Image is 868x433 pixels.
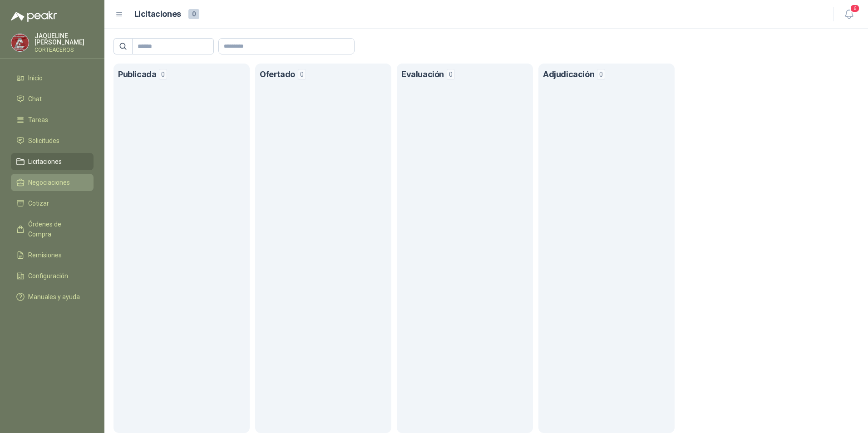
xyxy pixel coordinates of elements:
span: Órdenes de Compra [28,219,85,239]
a: Chat [11,90,94,108]
span: Tareas [28,115,48,125]
img: Company Logo [11,34,29,51]
a: Configuración [11,267,94,285]
img: Logo peakr [11,11,57,22]
a: Tareas [11,111,94,128]
span: Configuración [28,271,68,281]
span: Negociaciones [28,177,70,187]
p: CORTEACEROS [35,47,94,53]
span: Manuales y ayuda [28,292,80,302]
span: 6 [850,4,860,13]
h1: Ofertado [260,68,295,81]
h1: Adjudicación [543,68,594,81]
h1: Evaluación [401,68,444,81]
a: Inicio [11,69,94,87]
a: Manuales y ayuda [11,288,94,305]
p: JAQUELINE [PERSON_NAME] [35,33,94,45]
span: Chat [28,94,42,104]
a: Solicitudes [11,132,94,149]
a: Licitaciones [11,153,94,170]
span: Inicio [28,73,43,83]
span: 0 [159,69,167,80]
span: 0 [298,69,306,80]
a: Negociaciones [11,174,94,191]
span: Licitaciones [28,157,62,167]
span: 0 [597,69,605,80]
a: Órdenes de Compra [11,216,94,243]
a: Remisiones [11,246,94,264]
span: Remisiones [28,250,62,260]
a: Cotizar [11,195,94,212]
span: Solicitudes [28,136,59,146]
span: 0 [447,69,455,80]
span: Cotizar [28,198,49,208]
h1: Licitaciones [134,8,181,21]
span: 0 [188,9,199,19]
h1: Publicada [118,68,156,81]
button: 6 [841,6,857,23]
